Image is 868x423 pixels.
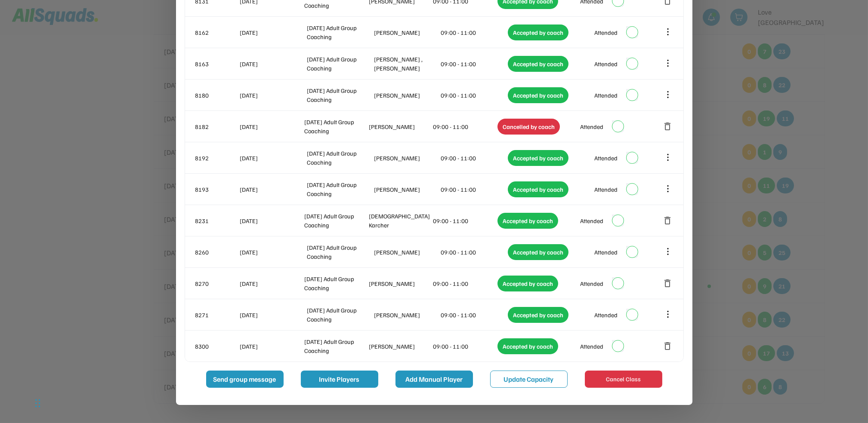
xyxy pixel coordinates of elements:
[304,274,367,292] div: [DATE] Adult Group Coaching
[195,122,238,131] div: 8182
[497,119,560,135] div: Cancelled by coach
[369,342,432,351] div: [PERSON_NAME]
[374,28,439,37] div: [PERSON_NAME]
[441,28,507,37] div: 09:00 - 11:00
[307,23,372,41] div: [DATE] Adult Group Coaching
[433,279,496,288] div: 09:00 - 11:00
[195,153,238,162] div: 8192
[240,342,303,351] div: [DATE]
[240,153,306,162] div: [DATE]
[490,371,568,388] button: Update Capacity
[508,150,568,166] div: Accepted by coach
[240,91,306,100] div: [DATE]
[240,279,303,288] div: [DATE]
[374,185,439,194] div: [PERSON_NAME]
[240,28,306,37] div: [DATE]
[369,279,432,288] div: [PERSON_NAME]
[580,342,603,351] div: Attended
[497,213,558,229] div: Accepted by coach
[301,371,378,388] button: Invite Players
[508,307,568,323] div: Accepted by coach
[195,185,238,194] div: 8193
[395,371,473,388] button: Add Manual Player
[594,91,618,100] div: Attended
[369,122,432,131] div: [PERSON_NAME]
[441,59,507,68] div: 09:00 - 11:00
[594,185,618,194] div: Attended
[497,276,558,291] div: Accepted by coach
[508,181,568,197] div: Accepted by coach
[307,180,372,198] div: [DATE] Adult Group Coaching
[580,279,603,288] div: Attended
[195,216,238,225] div: 8231
[497,338,558,354] div: Accepted by coach
[441,248,507,257] div: 09:00 - 11:00
[374,310,439,319] div: [PERSON_NAME]
[206,371,284,388] button: Send group message
[240,310,306,319] div: [DATE]
[307,149,372,167] div: [DATE] Adult Group Coaching
[441,91,507,100] div: 09:00 - 11:00
[240,248,306,257] div: [DATE]
[374,91,439,100] div: [PERSON_NAME]
[240,216,303,225] div: [DATE]
[433,342,496,351] div: 09:00 - 11:00
[374,153,439,162] div: [PERSON_NAME]
[508,56,568,72] div: Accepted by coach
[594,28,618,37] div: Attended
[508,244,568,260] div: Accepted by coach
[374,55,439,73] div: [PERSON_NAME] , [PERSON_NAME]
[580,216,603,225] div: Attended
[433,122,496,131] div: 09:00 - 11:00
[307,306,372,324] div: [DATE] Adult Group Coaching
[240,59,306,68] div: [DATE]
[195,310,238,319] div: 8271
[508,87,568,103] div: Accepted by coach
[663,278,673,288] button: delete
[585,371,662,388] button: Cancel Class
[307,55,372,73] div: [DATE] Adult Group Coaching
[594,310,618,319] div: Attended
[304,117,367,135] div: [DATE] Adult Group Coaching
[195,342,238,351] div: 8300
[240,185,306,194] div: [DATE]
[195,28,238,37] div: 8162
[441,153,507,162] div: 09:00 - 11:00
[663,215,673,226] button: delete
[195,59,238,68] div: 8163
[240,122,303,131] div: [DATE]
[594,153,618,162] div: Attended
[195,279,238,288] div: 8270
[580,122,603,131] div: Attended
[307,243,372,261] div: [DATE] Adult Group Coaching
[369,211,432,230] div: [DEMOGRAPHIC_DATA] Karcher
[304,337,367,355] div: [DATE] Adult Group Coaching
[441,310,507,319] div: 09:00 - 11:00
[307,86,372,104] div: [DATE] Adult Group Coaching
[304,211,367,230] div: [DATE] Adult Group Coaching
[441,185,507,194] div: 09:00 - 11:00
[195,248,238,257] div: 8260
[594,59,618,68] div: Attended
[663,121,673,132] button: delete
[663,341,673,351] button: delete
[508,25,568,40] div: Accepted by coach
[374,248,439,257] div: [PERSON_NAME]
[195,91,238,100] div: 8180
[433,216,496,225] div: 09:00 - 11:00
[594,248,618,257] div: Attended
